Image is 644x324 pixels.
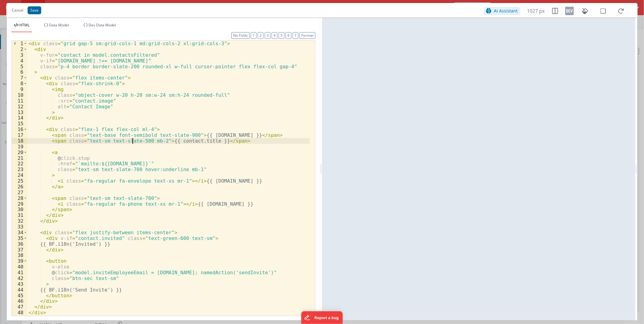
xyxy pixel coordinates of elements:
div: 5 [12,64,27,69]
div: 1 [12,41,27,46]
div: 38 [12,252,27,258]
span: 1027 px [527,7,545,15]
div: 9 [12,86,27,92]
button: AI Assistant [484,7,520,15]
div: 10 [12,92,27,98]
div: 20 [12,150,27,155]
div: 7 [12,75,27,81]
div: 46 [12,298,27,304]
button: 3 [265,32,270,39]
div: 13 [12,110,27,115]
span: Dev Data Model [89,22,116,28]
span: Data Model [49,22,69,28]
div: 22 [12,161,27,167]
div: 30 [12,207,27,212]
button: Format [300,32,315,39]
button: 7 [293,32,298,39]
div: 39 [12,258,27,264]
button: Cancel [9,6,26,15]
div: 25 [12,178,27,184]
div: 29 [12,201,27,207]
div: 4 [12,58,27,64]
div: 24 [12,172,27,178]
button: 2 [258,32,263,39]
div: 15 [12,121,27,127]
div: 3 [12,52,27,58]
div: 12 [12,104,27,110]
button: No Folds [231,32,250,39]
button: Save [28,6,41,14]
button: 1 [251,32,257,39]
iframe: Marker.io feedback button [301,311,343,324]
div: 26 [12,184,27,190]
div: 45 [12,293,27,299]
div: 31 [12,212,27,218]
div: 14 [12,115,27,121]
div: 35 [12,235,27,241]
div: 16 [12,127,27,132]
div: 36 [12,241,27,247]
div: 17 [12,132,27,138]
div: 18 [12,138,27,144]
div: 21 [12,155,27,161]
div: 41 [12,270,27,275]
button: 6 [286,32,291,39]
div: 49 [12,316,27,321]
div: 11 [12,98,27,104]
div: 37 [12,247,27,253]
div: 43 [12,281,27,287]
div: 40 [12,264,27,270]
div: 42 [12,275,27,281]
button: 4 [272,32,277,39]
div: 23 [12,167,27,172]
div: 44 [12,287,27,293]
div: 47 [12,304,27,310]
div: 8 [12,81,27,86]
div: 48 [12,310,27,316]
div: 28 [12,195,27,201]
div: 2 [12,46,27,52]
div: 32 [12,218,27,224]
span: HTML [19,22,29,28]
div: 19 [12,144,27,150]
div: 27 [12,190,27,195]
span: AI Assistant [494,8,518,14]
div: 34 [12,230,27,235]
button: 5 [279,32,284,39]
div: 6 [12,69,27,75]
div: 33 [12,224,27,230]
